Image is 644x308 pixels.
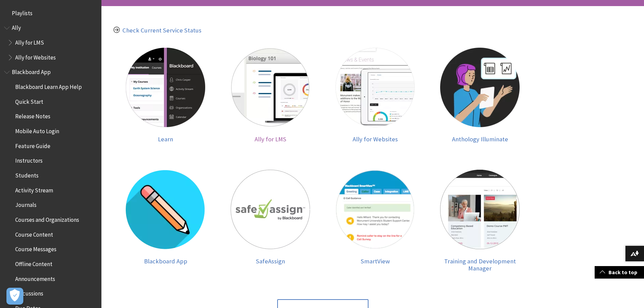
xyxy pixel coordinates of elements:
[255,135,286,143] span: Ally for LMS
[158,135,173,143] span: Learn
[444,257,516,273] span: Training and Development Manager
[4,22,97,63] nav: Book outline for Anthology Ally Help
[231,48,310,127] img: Ally for LMS
[225,170,316,272] a: SafeAssign SafeAssign
[12,67,51,76] span: Blackboard App
[15,170,39,179] span: Students
[15,244,56,253] span: Course Messages
[256,257,285,265] span: SafeAssign
[12,22,21,31] span: Ally
[15,52,56,61] span: Ally for Websites
[15,229,53,238] span: Course Content
[122,26,201,34] a: Check Current Service Status
[120,48,211,143] a: Learn Learn
[440,170,520,249] img: Training and Development Manager
[15,111,50,120] span: Release Notes
[15,37,44,46] span: Ally for LMS
[15,185,53,194] span: Activity Stream
[452,135,508,143] span: Anthology Illuminate
[144,257,187,265] span: Blackboard App
[4,7,97,19] nav: Book outline for Playlists
[15,96,43,105] span: Quick Start
[120,170,211,272] a: Blackboard App Blackboard App
[15,140,50,149] span: Feature Guide
[126,48,205,127] img: Learn
[353,135,398,143] span: Ally for Websites
[15,288,43,297] span: Discussions
[225,48,316,143] a: Ally for LMS Ally for LMS
[15,155,43,164] span: Instructors
[595,266,644,279] a: Back to top
[12,7,32,17] span: Playlists
[434,48,526,143] a: Anthology Illuminate Anthology Illuminate
[361,257,390,265] span: SmartView
[330,170,421,272] a: SmartView SmartView
[15,81,82,90] span: Blackboard Learn App Help
[434,170,526,272] a: Training and Development Manager Training and Development Manager
[440,48,520,127] img: Anthology Illuminate
[15,125,59,135] span: Mobile Auto Login
[15,199,37,209] span: Journals
[126,170,205,249] img: Blackboard App
[15,258,52,267] span: Offline Content
[15,214,79,223] span: Courses and Organizations
[15,273,55,282] span: Announcements
[335,48,415,127] img: Ally for Websites
[231,170,310,249] img: SafeAssign
[330,48,421,143] a: Ally for Websites Ally for Websites
[6,288,23,305] button: Open Preferences
[335,170,415,249] img: SmartView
